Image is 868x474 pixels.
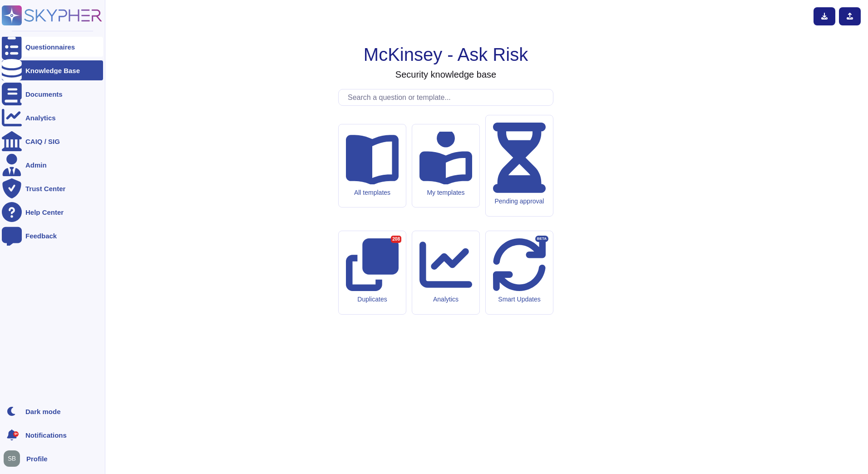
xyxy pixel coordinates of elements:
[25,114,56,121] div: Analytics
[25,138,60,145] div: CAIQ / SIG
[2,37,103,57] a: Questionnaires
[25,67,80,74] div: Knowledge Base
[2,178,103,198] a: Trust Center
[25,408,61,415] div: Dark mode
[2,202,103,222] a: Help Center
[343,89,553,105] input: Search a question or template...
[25,185,65,192] div: Trust Center
[346,189,399,197] div: All templates
[2,226,103,246] a: Feedback
[2,84,103,104] a: Documents
[25,232,57,239] div: Feedback
[535,236,548,242] div: BETA
[493,296,546,303] div: Smart Updates
[25,432,67,439] span: Notifications
[25,44,75,50] div: Questionnaires
[25,91,63,98] div: Documents
[395,69,496,80] h3: Security knowledge base
[2,155,103,175] a: Admin
[25,209,64,216] div: Help Center
[2,449,26,469] button: user
[13,431,19,437] div: 9+
[26,455,48,462] span: Profile
[391,236,401,243] div: 208
[493,197,546,205] div: Pending approval
[419,296,472,303] div: Analytics
[346,296,399,303] div: Duplicates
[2,108,103,128] a: Analytics
[2,60,103,80] a: Knowledge Base
[2,131,103,151] a: CAIQ / SIG
[25,162,47,168] div: Admin
[419,189,472,197] div: My templates
[364,44,528,65] h1: McKinsey - Ask Risk
[4,450,20,467] img: user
